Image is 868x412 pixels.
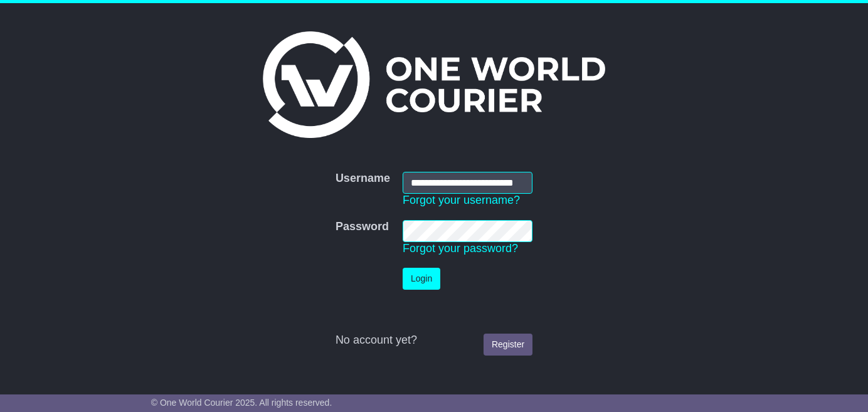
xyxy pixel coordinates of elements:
[263,31,605,138] img: One World
[403,242,518,255] a: Forgot your password?
[336,172,390,186] label: Username
[403,268,440,290] button: Login
[151,398,332,408] span: © One World Courier 2025. All rights reserved.
[336,220,389,234] label: Password
[403,194,520,206] a: Forgot your username?
[484,334,532,356] a: Register
[336,334,532,347] div: No account yet?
